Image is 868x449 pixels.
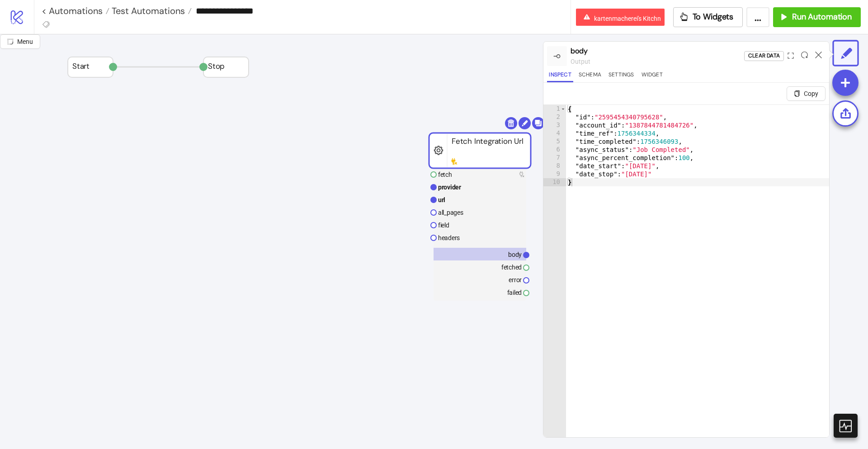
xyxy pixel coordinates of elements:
[794,90,800,97] span: copy
[543,121,566,129] div: 3
[746,7,769,27] button: ...
[17,38,33,45] span: Menu
[438,171,452,178] text: fetch
[543,178,566,186] div: 10
[509,276,522,284] text: error
[543,105,566,113] div: 1
[561,105,566,113] span: Toggle code folding, rows 1 through 10
[577,70,603,82] button: Schema
[543,129,566,137] div: 4
[543,137,566,146] div: 5
[438,222,449,229] text: field
[7,38,14,45] span: radius-bottomright
[438,234,460,241] text: headers
[547,70,573,82] button: Inspect
[438,196,445,203] text: url
[109,6,192,15] a: Test Automations
[543,146,566,154] div: 6
[508,251,522,258] text: body
[792,12,852,22] span: Run Automation
[788,52,794,59] span: expand
[773,7,861,27] button: Run Automation
[744,51,784,61] button: Clear Data
[673,7,743,27] button: To Widgets
[438,209,463,216] text: all_pages
[607,70,636,82] button: Settings
[543,154,566,162] div: 7
[787,86,826,101] button: Copy
[543,113,566,121] div: 2
[571,45,744,57] div: body
[804,90,818,97] span: Copy
[543,170,566,178] div: 9
[640,70,665,82] button: Widget
[42,6,109,15] a: < Automations
[109,5,185,17] span: Test Automations
[571,57,744,66] div: output
[438,184,461,191] text: provider
[693,12,734,22] span: To Widgets
[748,51,780,61] div: Clear Data
[543,162,566,170] div: 8
[594,15,661,22] span: kartenmacherei's Kitchn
